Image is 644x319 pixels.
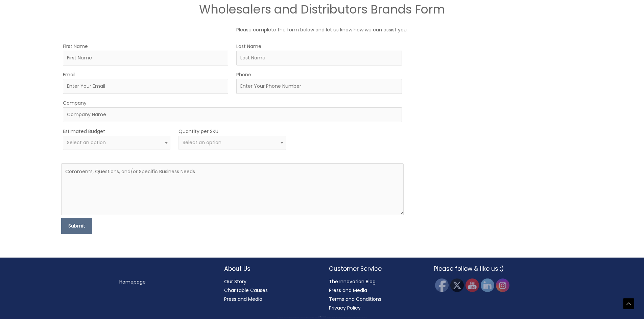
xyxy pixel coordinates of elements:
[63,107,402,122] input: Company Name
[224,277,315,303] nav: About Us
[224,278,246,285] a: Our Story
[236,79,402,94] input: Enter Your Phone Number
[12,318,632,318] div: All material on this Website, including design, text, images, logos and sounds, are owned by Cosm...
[435,278,449,292] img: Facebook
[329,304,361,311] a: Privacy Policy
[63,79,228,94] input: Enter Your Email
[63,70,75,79] label: Email
[322,317,326,317] span: Cosmetic Solutions
[329,278,376,285] a: The Innovation Blog
[329,296,381,302] a: Terms and Conditions
[450,278,464,292] img: Twitter
[12,317,632,317] div: Copyright © 2025
[67,139,106,146] span: Select an option
[63,99,87,107] label: Company
[63,42,88,51] label: First Name
[236,42,261,51] label: Last Name
[119,278,146,285] a: Homepage
[183,139,221,146] span: Select an option
[119,25,525,34] p: Please complete the form below and let us know how we can assist you.
[329,277,420,312] nav: Customer Service
[119,277,211,286] nav: Menu
[61,218,92,234] button: Submit
[236,51,402,65] input: Last Name
[434,264,525,273] h2: Please follow & like us :)
[224,296,262,302] a: Press and Media
[63,127,105,136] label: Estimated Budget
[63,51,228,65] input: First Name
[178,127,218,136] label: Quantity per SKU
[329,264,420,273] h2: Customer Service
[236,70,251,79] label: Phone
[119,2,525,17] h2: Wholesalers and Distributors Brands Form
[224,287,268,294] a: Charitable Causes
[224,264,315,273] h2: About Us
[329,287,367,294] a: Press and Media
